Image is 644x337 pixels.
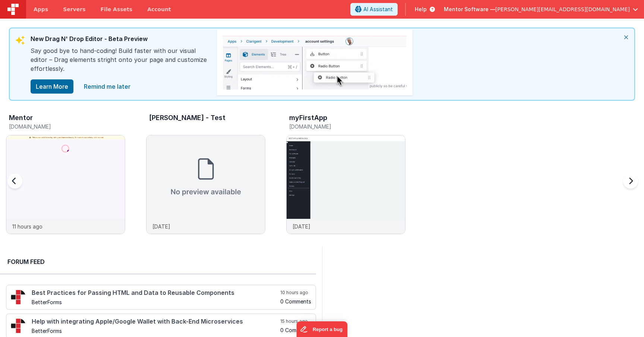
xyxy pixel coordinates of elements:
button: Mentor Software — [PERSON_NAME][EMAIL_ADDRESS][DOMAIN_NAME] [444,6,638,13]
h5: 10 hours ago [280,290,311,296]
img: 295_2.png [11,290,26,305]
h5: 0 Comments [280,299,311,304]
h4: Help with integrating Apple/Google Wallet with Back-End Microservices [32,318,279,325]
span: Mentor Software — [444,6,495,13]
iframe: Marker.io feedback button [297,321,348,337]
h5: BetterForms [32,328,279,334]
p: [DATE] [293,223,310,230]
h5: BetterForms [32,299,279,305]
h2: Forum Feed [7,257,309,266]
button: AI Assistant [350,3,398,16]
span: File Assets [101,6,133,13]
div: Say good bye to hand-coding! Build faster with our visual editor – Drag elements stright onto you... [31,46,209,79]
i: close [618,28,634,46]
h5: [DOMAIN_NAME] [9,124,125,129]
h5: 15 hours ago [280,318,311,324]
a: close [79,79,135,94]
h4: Best Practices for Passing HTML and Data to Reusable Components [32,290,279,296]
h5: 0 Comments [280,327,311,333]
button: Learn More [31,79,73,94]
span: Apps [34,6,48,13]
span: Servers [63,6,85,13]
h3: [PERSON_NAME] - Test [149,114,225,122]
h5: [DOMAIN_NAME] [289,124,405,129]
h3: myFirstApp [289,114,327,122]
span: AI Assistant [363,6,393,13]
p: [DATE] [152,223,170,230]
span: [PERSON_NAME][EMAIL_ADDRESS][DOMAIN_NAME] [495,6,630,13]
div: New Drag N' Drop Editor - Beta Preview [31,34,209,46]
span: Help [415,6,427,13]
a: Best Practices for Passing HTML and Data to Reusable Components BetterForms 10 hours ago 0 Comments [6,285,316,310]
h3: Mentor [9,114,33,122]
img: 295_2.png [11,318,26,333]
